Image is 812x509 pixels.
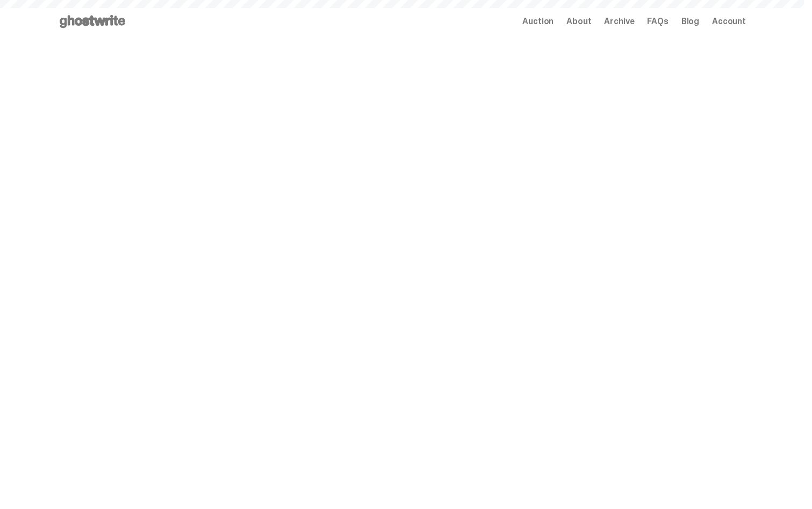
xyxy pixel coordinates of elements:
a: Account [712,17,746,26]
a: Auction [522,17,554,26]
a: FAQs [647,17,668,26]
a: Archive [604,17,634,26]
a: About [566,17,591,26]
a: Blog [681,17,699,26]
